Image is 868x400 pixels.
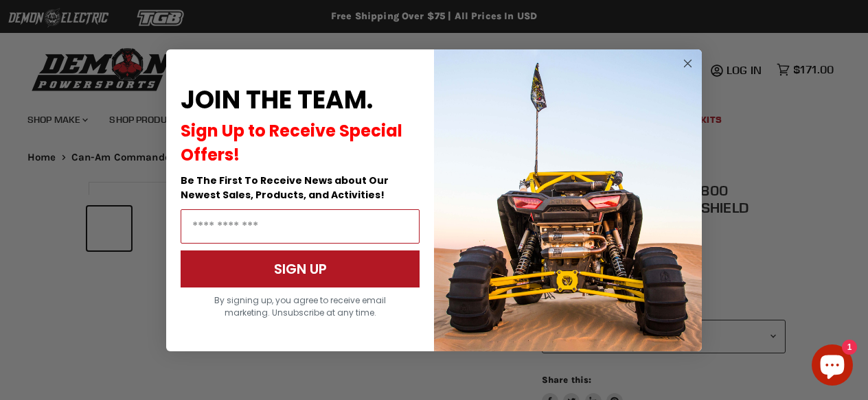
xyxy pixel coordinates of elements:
[808,344,857,389] inbox-online-store-chat: Shopify online store chat
[181,209,420,244] input: Email Address
[181,174,389,202] span: Be The First To Receive News about Our Newest Sales, Products, and Activities!
[181,82,373,117] span: JOIN THE TEAM.
[434,49,702,351] img: a9095488-b6e7-41ba-879d-588abfab540b.jpeg
[214,294,386,318] span: By signing up, you agree to receive email marketing. Unsubscribe at any time.
[181,119,402,166] span: Sign Up to Receive Special Offers!
[679,55,696,72] button: Close dialog
[181,250,420,287] button: SIGN UP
